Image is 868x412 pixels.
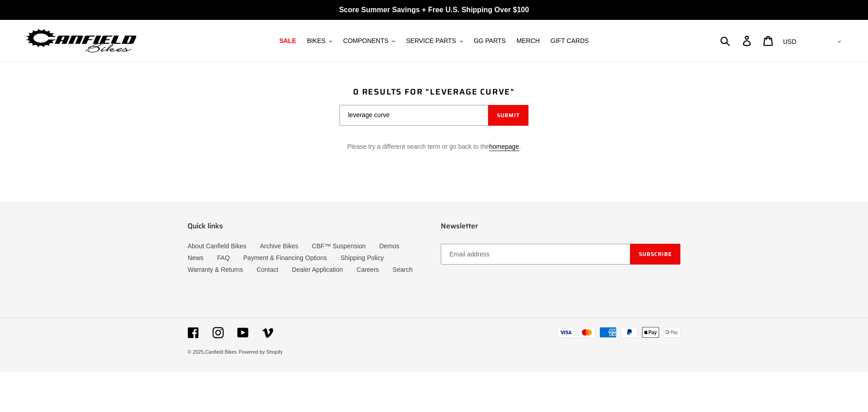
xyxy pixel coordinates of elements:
[512,35,544,47] a: MERCH
[188,254,203,261] a: News
[546,35,594,47] a: GIFT CARDS
[340,254,384,261] a: Shipping Policy
[401,35,467,47] button: SERVICE PARTS
[725,31,748,51] input: Search
[292,266,343,273] a: Dealer Application
[357,266,379,273] a: Careers
[188,222,427,230] p: Quick links
[188,142,680,152] p: Please try a different search term or go back to the .
[279,37,296,45] span: SALE
[25,27,138,55] img: Canfield Bikes
[469,35,510,47] a: GG PARTS
[639,250,672,258] span: Subscribe
[488,105,528,126] button: Submit
[260,242,298,250] a: Archive Bikes
[243,254,327,261] a: Payment & Financing Options
[312,242,366,250] a: CBF™ Suspension
[307,37,325,45] span: BIKES
[188,266,243,273] a: Warranty & Returns
[517,37,540,45] span: MERCH
[343,37,388,45] span: COMPONENTS
[630,244,680,265] button: Subscribe
[256,266,278,273] a: Contact
[392,266,412,273] a: Search
[217,254,230,261] a: FAQ
[474,37,506,45] span: GG PARTS
[441,222,680,230] p: Newsletter
[551,37,589,45] span: GIFT CARDS
[339,35,400,47] button: COMPONENTS
[379,242,399,250] a: Demos
[441,244,630,265] input: Email address
[205,349,237,355] a: Canfield Bikes
[188,349,237,355] small: © 2025,
[275,35,301,47] a: SALE
[188,242,246,250] a: About Canfield Bikes
[340,105,488,126] input: Search
[406,37,456,45] span: SERVICE PARTS
[188,87,680,97] h1: 0 results for "leverage curve"
[302,35,337,47] button: BIKES
[239,349,283,355] a: Powered by Shopify
[489,143,519,151] a: homepage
